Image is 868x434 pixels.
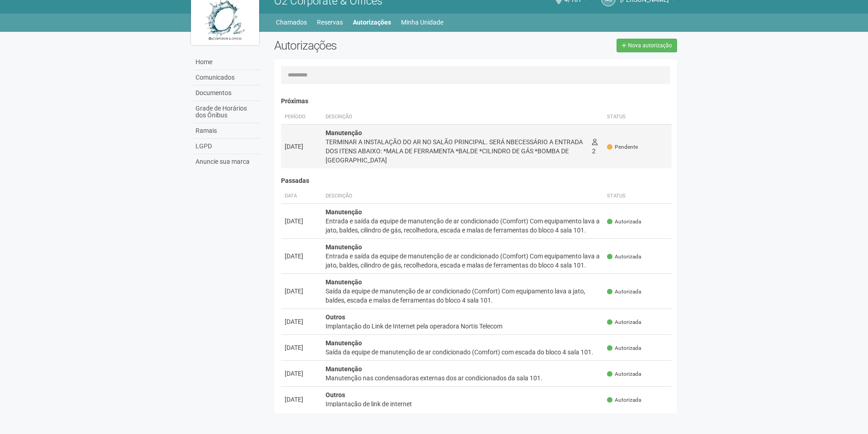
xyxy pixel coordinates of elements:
th: Status [603,189,672,204]
div: [DATE] [285,395,318,404]
div: [DATE] [285,317,318,326]
a: Anuncie sua marca [193,154,261,169]
div: Saída da equipe de manutenção de ar condicionado (Comfort) Com equipamento lava a jato, baldes, e... [326,287,600,305]
strong: Manutenção [326,129,362,136]
strong: Manutenção [326,243,362,251]
strong: Manutenção [326,339,362,347]
a: Ramais [193,123,261,139]
a: Comunicados [193,70,261,86]
a: Chamados [276,16,307,29]
div: Entrada e saída da equipe de manutenção de ar condicionado (Comfort) Com equipamento lava a jato,... [326,252,600,270]
th: Data [281,189,322,204]
a: Nova autorização [617,39,677,52]
span: Autorizada [607,370,641,378]
a: Reservas [317,16,343,29]
h4: Passadas [281,177,672,184]
th: Descrição [322,189,604,204]
span: 2 [592,138,597,155]
a: Home [193,55,261,70]
h2: Autorizações [274,39,469,52]
div: Entrada e saída da equipe de manutenção de ar condicionado (Comfort) Com equipamento lava a jato,... [326,217,600,235]
strong: Manutenção [326,278,362,286]
span: Autorizada [607,396,641,404]
span: Pendente [607,143,638,151]
div: Saída da equipe de manutenção de ar condicionado (Comfort) com escada do bloco 4 sala 101. [326,348,600,357]
span: Autorizada [607,344,641,352]
span: Autorizada [607,253,641,261]
div: [DATE] [285,369,318,378]
span: Autorizada [607,318,641,326]
strong: Outros [326,313,345,321]
strong: Manutenção [326,208,362,216]
span: Autorizada [607,218,641,226]
a: Grade de Horários dos Ônibus [193,101,261,123]
a: Minha Unidade [401,16,443,29]
span: Nova autorização [628,42,672,49]
h4: Próximas [281,98,672,105]
a: Documentos [193,86,261,101]
strong: Manutenção [326,365,362,373]
div: Implantação do Link de Internet pela operadora Nortis Telecom [326,322,600,331]
a: Autorizações [353,16,391,29]
div: [DATE] [285,343,318,352]
div: [DATE] [285,142,318,151]
div: [DATE] [285,252,318,261]
div: [DATE] [285,217,318,226]
div: Manutenção nas condensadoras externas dos ar condicionados da sala 101. [326,373,600,383]
span: Autorizada [607,288,641,296]
div: Implantação de link de internet [326,399,600,409]
div: TERMINAR A INSTALAÇÃO DO AR NO SALÃO PRINCIPAL. SERÁ NBECESSÁRIO A ENTRADA DOS ITENS ABAIXO: *MAL... [326,137,585,165]
a: LGPD [193,139,261,154]
strong: Outros [326,391,345,399]
th: Período [281,110,322,125]
th: Descrição [322,110,588,125]
div: [DATE] [285,287,318,296]
th: Status [603,110,672,125]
